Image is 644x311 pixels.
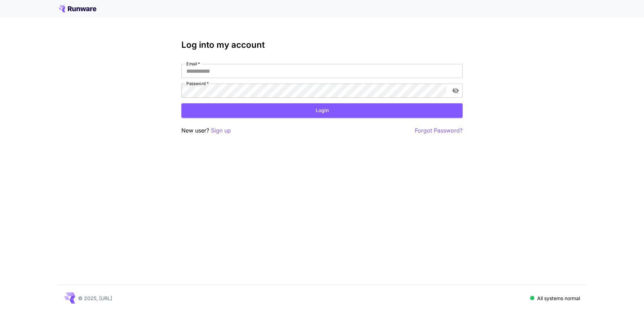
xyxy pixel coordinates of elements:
p: All systems normal [537,294,580,302]
p: © 2025, [URL] [78,294,112,302]
button: Sign up [211,126,231,135]
label: Password [186,80,209,86]
button: Login [181,103,463,118]
p: New user? [181,126,231,135]
h3: Log into my account [181,40,463,50]
label: Email [186,61,200,67]
button: toggle password visibility [449,84,462,97]
button: Forgot Password? [415,126,463,135]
